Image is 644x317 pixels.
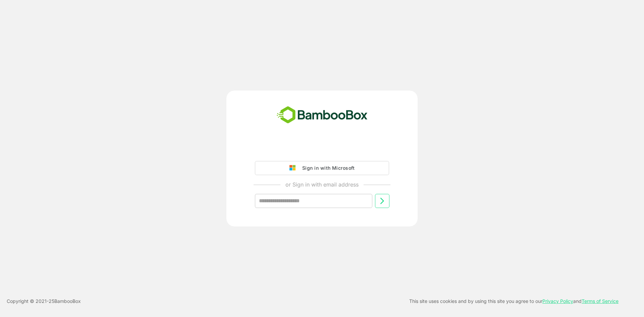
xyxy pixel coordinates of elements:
[289,165,299,171] img: google
[299,164,355,172] div: Sign in with Microsoft
[285,180,359,189] p: or Sign in with email address
[273,104,371,126] img: bamboobox
[255,161,389,175] button: Sign in with Microsoft
[7,297,81,305] p: Copyright © 2021- 25 BambooBox
[582,298,619,304] a: Terms of Service
[409,297,619,305] p: This site uses cookies and by using this site you agree to our and
[542,298,573,304] a: Privacy Policy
